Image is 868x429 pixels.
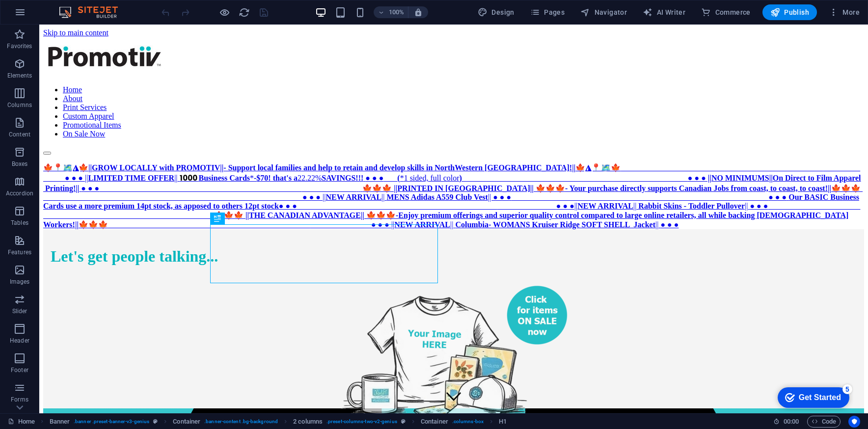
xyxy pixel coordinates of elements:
[770,7,809,17] span: Publish
[7,42,32,50] p: Favorites
[8,248,31,256] p: Features
[73,2,82,12] div: 5
[829,7,860,17] span: More
[50,416,70,428] span: Click to select. Double-click to edit
[807,416,841,428] button: Code
[825,4,864,20] button: More
[790,418,792,425] span: :
[239,7,250,18] i: Reload page
[11,219,28,227] p: Tables
[10,337,29,345] p: Header
[173,416,200,428] span: Click to select. Double-click to edit
[452,416,484,428] span: . columns-box
[56,6,130,18] img: Editor Logo
[639,4,689,20] button: AI Writer
[697,4,755,20] button: Commerce
[421,416,448,428] span: Click to select. Double-click to edit
[388,6,404,18] h6: 100%
[204,416,278,428] span: . banner-content .bg-background
[11,366,28,374] p: Footer
[474,4,518,20] div: Design (Ctrl+Alt+Y)
[6,189,33,197] p: Accordion
[773,416,799,428] h6: Session time
[414,8,423,17] i: On resize automatically adjust zoom level to fit chosen device.
[478,7,515,17] span: Design
[8,416,35,428] a: Click to cancel selection. Double-click to open Pages
[293,416,323,428] span: Click to select. Double-click to edit
[29,11,71,20] div: Get Started
[580,7,627,17] span: Navigator
[10,278,30,286] p: Images
[7,72,32,80] p: Elements
[74,416,149,428] span: . banner .preset-banner-v3-genius
[12,160,28,168] p: Boxes
[401,419,406,424] i: This element is a customizable preset
[499,416,507,428] span: Click to select. Double-click to edit
[153,419,158,424] i: This element is a customizable preset
[530,7,565,17] span: Pages
[812,416,836,428] span: Code
[218,6,230,18] button: Click here to leave preview mode and continue editing
[12,307,27,315] p: Slider
[526,4,569,20] button: Pages
[643,7,685,17] span: AI Writer
[701,7,751,17] span: Commerce
[576,4,631,20] button: Navigator
[762,4,817,20] button: Publish
[8,5,80,26] div: Get Started 5 items remaining, 0% complete
[4,4,69,12] a: Skip to main content
[4,138,825,205] a: 🍁📍🗺️◮🍁||GROW LOCALLY with PROMOTIV||- Support local families and help to retain and develop skill...
[848,416,860,428] button: Usercentrics
[238,6,250,18] button: reload
[11,396,28,403] p: Forms
[374,6,408,18] button: 100%
[9,131,30,138] p: Content
[326,416,397,428] span: . preset-columns-two-v2-genius
[7,101,32,109] p: Columns
[784,416,799,428] span: 00 00
[474,4,518,20] button: Design
[50,416,507,428] nav: breadcrumb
